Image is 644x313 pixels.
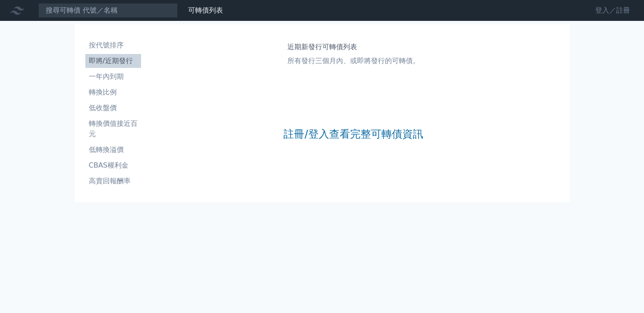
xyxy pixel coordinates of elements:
a: 高賣回報酬率 [85,174,141,188]
h1: 近期新發行可轉債列表 [287,42,420,52]
a: 一年內到期 [85,70,141,84]
a: 註冊/登入查看完整可轉債資訊 [283,127,423,141]
li: 轉換比例 [85,87,141,98]
a: 轉換比例 [85,85,141,99]
a: 低轉換溢價 [85,143,141,157]
a: 低收盤價 [85,101,141,115]
a: 登入／註冊 [588,3,637,17]
input: 搜尋可轉債 代號／名稱 [38,3,178,18]
a: 轉換價值接近百元 [85,117,141,141]
li: 高賣回報酬率 [85,176,141,186]
li: CBAS權利金 [85,160,141,171]
li: 轉換價值接近百元 [85,118,141,139]
li: 即將/近期發行 [85,56,141,66]
a: 即將/近期發行 [85,54,141,68]
li: 按代號排序 [85,40,141,50]
p: 所有發行三個月內、或即將發行的可轉債。 [287,56,420,66]
a: 按代號排序 [85,38,141,52]
li: 低收盤價 [85,103,141,113]
li: 一年內到期 [85,71,141,82]
a: CBAS權利金 [85,158,141,172]
a: 可轉債列表 [188,6,223,14]
li: 低轉換溢價 [85,145,141,155]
